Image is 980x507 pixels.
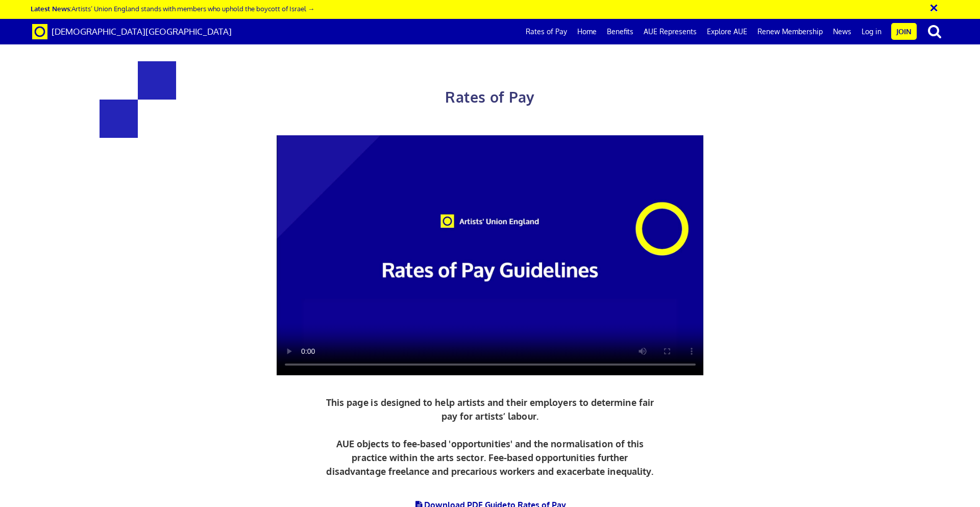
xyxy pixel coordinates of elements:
button: search [919,20,950,42]
p: This page is designed to help artists and their employers to determine fair pay for artists’ labo... [324,396,657,478]
a: AUE Represents [639,19,702,44]
a: Brand [DEMOGRAPHIC_DATA][GEOGRAPHIC_DATA] [24,19,239,44]
a: Latest News:Artists’ Union England stands with members who uphold the boycott of Israel → [31,4,314,13]
a: Rates of Pay [521,19,572,44]
strong: Latest News: [31,4,71,13]
span: Rates of Pay [445,88,534,106]
a: Join [891,23,917,40]
a: Log in [856,19,887,44]
a: Benefits [602,19,639,44]
a: Explore AUE [702,19,752,44]
a: Home [572,19,602,44]
a: News [828,19,856,44]
a: Renew Membership [752,19,828,44]
span: [DEMOGRAPHIC_DATA][GEOGRAPHIC_DATA] [52,26,232,37]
